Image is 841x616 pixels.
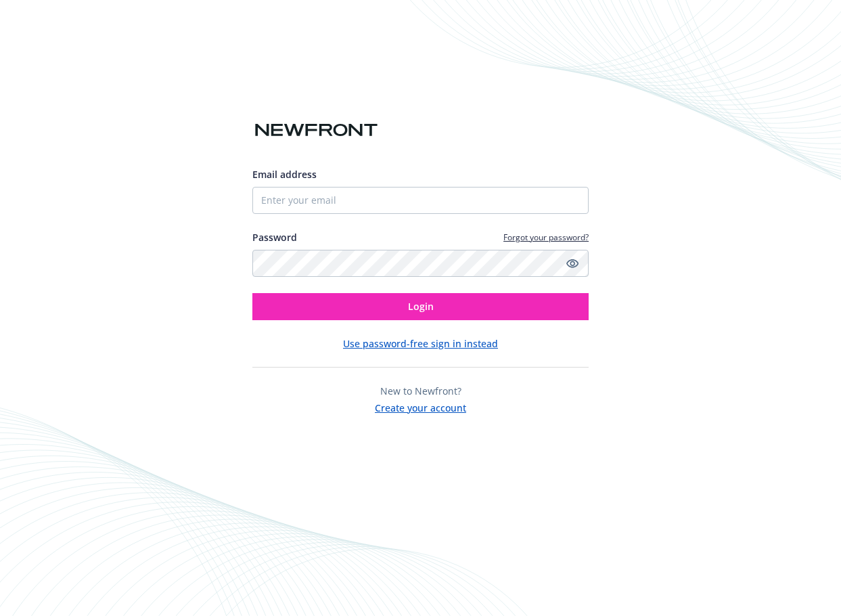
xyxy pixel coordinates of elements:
[375,398,466,415] button: Create your account
[380,384,461,397] span: New to Newfront?
[252,230,297,244] label: Password
[252,118,380,142] img: Newfront logo
[503,232,589,243] a: Forgot your password?
[252,250,589,277] input: Enter your password
[408,300,434,313] span: Login
[564,255,581,271] a: Show password
[252,293,589,320] button: Login
[252,168,317,181] span: Email address
[343,336,498,351] button: Use password-free sign in instead
[252,187,589,214] input: Enter your email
